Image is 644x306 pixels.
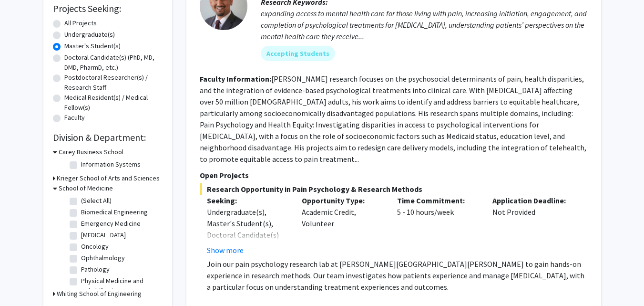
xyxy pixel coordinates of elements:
[81,219,141,229] label: Emergency Medicine
[57,173,160,183] h3: Krieger School of Arts and Sciences
[59,147,123,157] h3: Carey Business School
[81,196,112,206] label: (Select All)
[53,132,163,143] h2: Division & Department:
[64,18,97,28] label: All Projects
[64,41,121,51] label: Master's Student(s)
[302,195,383,206] p: Opportunity Type:
[261,8,588,42] div: expanding access to mental health care for those living with pain, increasing initiation, engagem...
[64,93,163,113] label: Medical Resident(s) / Medical Fellow(s)
[200,169,588,181] p: Open Projects
[200,74,586,164] fg-read-more: [PERSON_NAME] research focuses on the psychosocial determinants of pain, health disparities, and ...
[485,195,581,256] div: Not Provided
[64,53,163,73] label: Doctoral Candidate(s) (PhD, MD, DMD, PharmD, etc.)
[64,113,85,123] label: Faculty
[397,195,478,206] p: Time Commitment:
[7,263,41,299] iframe: Chat
[207,258,588,293] p: Join our pain psychology research lab at [PERSON_NAME][GEOGRAPHIC_DATA][PERSON_NAME] to gain hand...
[81,242,109,252] label: Oncology
[207,244,244,256] button: Show more
[390,195,485,256] div: 5 - 10 hours/week
[295,195,390,256] div: Academic Credit, Volunteer
[53,3,163,14] h2: Projects Seeking:
[492,195,573,206] p: Application Deadline:
[81,207,148,217] label: Biomedical Engineering
[81,159,141,169] label: Information Systems
[59,183,113,193] h3: School of Medicine
[207,195,288,206] p: Seeking:
[64,30,115,40] label: Undergraduate(s)
[81,230,126,240] label: [MEDICAL_DATA]
[57,289,142,299] h3: Whiting School of Engineering
[81,253,125,263] label: Ophthalmology
[200,74,271,84] b: Faculty Information:
[261,46,335,61] mat-chip: Accepting Students
[200,183,588,195] span: Research Opportunity in Pain Psychology & Research Methods
[81,276,160,296] label: Physical Medicine and Rehabilitation
[64,73,163,93] label: Postdoctoral Researcher(s) / Research Staff
[81,264,110,274] label: Pathology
